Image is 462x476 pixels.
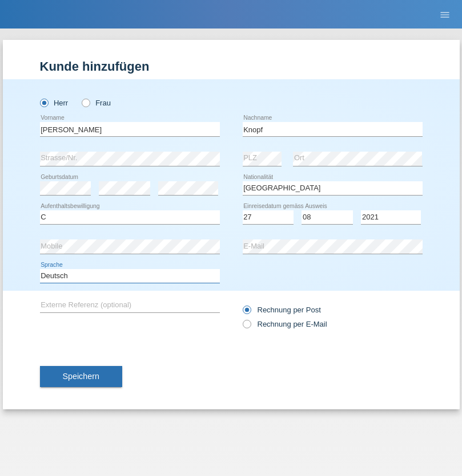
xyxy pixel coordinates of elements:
input: Herr [40,99,47,106]
span: Speichern [63,372,99,381]
input: Rechnung per E-Mail [243,320,250,334]
label: Rechnung per E-Mail [243,320,327,328]
i: menu [439,9,451,21]
button: Speichern [40,366,122,388]
input: Frau [82,99,89,106]
label: Rechnung per Post [243,306,321,314]
label: Frau [82,99,111,107]
input: Rechnung per Post [243,306,250,320]
a: menu [433,11,456,18]
h1: Kunde hinzufügen [40,59,423,74]
label: Herr [40,99,69,107]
